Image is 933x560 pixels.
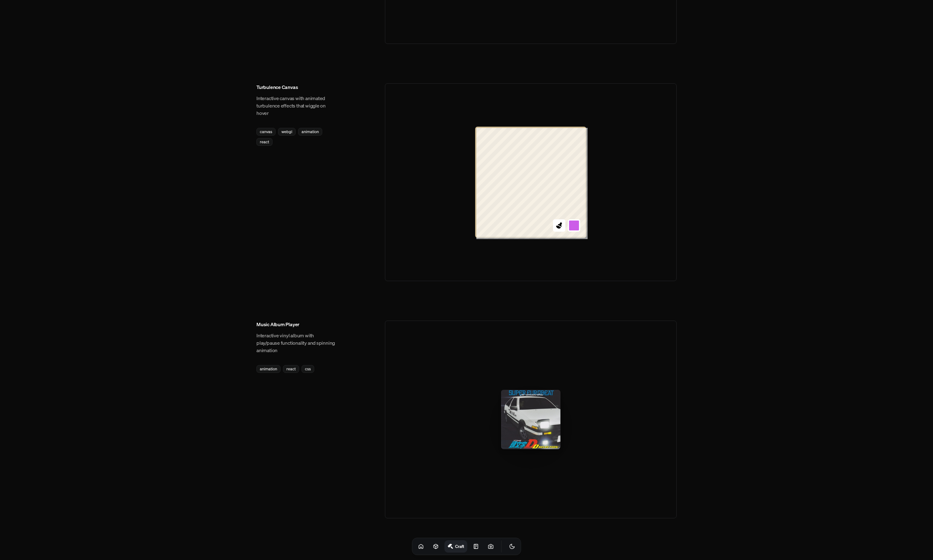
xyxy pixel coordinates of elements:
p: Interactive vinyl album with play/pause functionality and spinning animation [256,332,336,354]
div: react [256,138,272,146]
div: css [302,365,314,373]
div: react [283,365,299,373]
a: Craft [445,540,467,553]
div: canvas [256,128,276,136]
div: animation [298,128,322,136]
p: Interactive canvas with animated turbulence effects that wiggle on hover [256,95,336,117]
h1: Craft [455,543,464,549]
div: animation [256,365,281,373]
h3: Turbulence Canvas [256,83,336,91]
button: Toggle Theme [506,540,518,553]
h3: Music Album Player [256,321,336,328]
div: webgl [278,128,296,136]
